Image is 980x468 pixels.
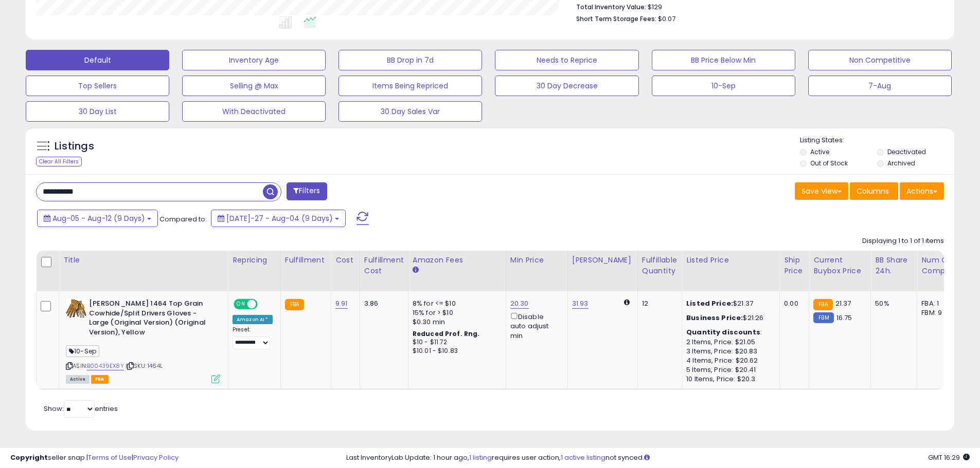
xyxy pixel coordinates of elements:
[89,299,214,340] b: [PERSON_NAME] 1464 Top Grain Cowhide/Split Drivers Gloves - Large (Original Version) (Original Ve...
[850,182,898,200] button: Columns
[862,236,944,246] div: Displaying 1 to 1 of 1 items
[66,375,90,384] span: All listings currently available for purchase on Amazon
[686,338,772,347] div: 2 Items, Price: $21.05
[810,159,848,167] label: Out of Stock
[921,255,959,276] div: Num of Comp.
[126,362,163,370] span: | SKU: 1464L
[642,299,674,308] div: 12
[413,255,502,266] div: Amazon Fees
[857,186,889,196] span: Columns
[335,298,348,309] a: 9.91
[686,365,772,375] div: 5 Items, Price: $20.41
[810,147,829,156] label: Active
[510,298,529,309] a: 20.30
[364,299,400,308] div: 3.86
[226,213,333,223] span: [DATE]-27 - Aug-04 (9 Days)
[182,101,326,122] button: With Deactivated
[66,299,220,382] div: ASIN:
[887,147,926,156] label: Deactivated
[795,182,848,200] button: Save View
[37,210,158,227] button: Aug-05 - Aug-12 (9 Days)
[658,14,675,24] span: $0.07
[652,76,795,96] button: 10-Sep
[784,299,801,308] div: 0.00
[875,299,909,308] div: 50%
[572,255,633,266] div: [PERSON_NAME]
[211,210,346,227] button: [DATE]-27 - Aug-04 (9 Days)
[652,50,795,70] button: BB Price Below Min
[413,347,498,355] div: $10.01 - $10.83
[63,255,224,266] div: Title
[495,50,638,70] button: Needs to Reprice
[233,315,273,324] div: Amazon AI *
[256,300,273,309] span: OFF
[686,375,772,384] div: 10 Items, Price: $20.3
[364,255,404,276] div: Fulfillment Cost
[182,76,326,96] button: Selling @ Max
[495,76,638,96] button: 30 Day Decrease
[808,76,952,96] button: 7-Aug
[875,255,913,276] div: BB Share 24h.
[686,299,772,308] div: $21.37
[813,299,832,310] small: FBA
[686,298,733,308] b: Listed Price:
[335,255,355,266] div: Cost
[338,50,482,70] button: BB Drop in 7d
[52,213,145,223] span: Aug-05 - Aug-12 (9 Days)
[576,14,656,23] b: Short Term Storage Fees:
[285,299,304,310] small: FBA
[233,326,273,349] div: Preset:
[66,299,86,318] img: 414wGhDpU+L._SL40_.jpg
[836,313,852,323] span: 16.75
[36,157,82,166] div: Clear All Filters
[686,313,743,323] b: Business Price:
[26,76,169,96] button: Top Sellers
[159,214,207,224] span: Compared to:
[413,317,498,327] div: $0.30 min
[784,255,805,276] div: Ship Price
[346,453,970,463] div: Last InventoryLab Update: 1 hour ago, requires user action, not synced.
[808,50,952,70] button: Non Competitive
[887,159,915,167] label: Archived
[686,347,772,356] div: 3 Items, Price: $20.83
[10,453,48,462] strong: Copyright
[338,76,482,96] button: Items Being Repriced
[26,101,169,122] button: 30 Day List
[91,375,109,384] span: FBA
[66,345,99,357] span: 10-Sep
[813,312,833,323] small: FBM
[686,255,775,266] div: Listed Price
[287,182,327,200] button: Filters
[510,255,563,266] div: Min Price
[686,328,772,337] div: :
[10,453,179,463] div: seller snap | |
[800,136,954,145] p: Listing States:
[813,255,866,276] div: Current Buybox Price
[510,311,560,341] div: Disable auto adjust min
[413,266,419,275] small: Amazon Fees.
[413,329,480,338] b: Reduced Prof. Rng.
[26,50,169,70] button: Default
[900,182,944,200] button: Actions
[576,3,646,11] b: Total Inventory Value:
[88,453,132,462] a: Terms of Use
[182,50,326,70] button: Inventory Age
[413,308,498,317] div: 15% for > $10
[686,313,772,323] div: $21.26
[55,139,94,154] h5: Listings
[469,453,492,462] a: 1 listing
[686,327,760,337] b: Quantity discounts
[921,308,955,317] div: FBM: 9
[835,298,851,308] span: 21.37
[338,101,482,122] button: 30 Day Sales Var
[572,298,589,309] a: 31.93
[686,356,772,365] div: 4 Items, Price: $20.62
[44,404,118,414] span: Show: entries
[285,255,327,266] div: Fulfillment
[235,300,247,309] span: ON
[87,362,124,370] a: B00439EX8Y
[233,255,276,266] div: Repricing
[921,299,955,308] div: FBA: 1
[413,338,498,347] div: $10 - $11.72
[133,453,179,462] a: Privacy Policy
